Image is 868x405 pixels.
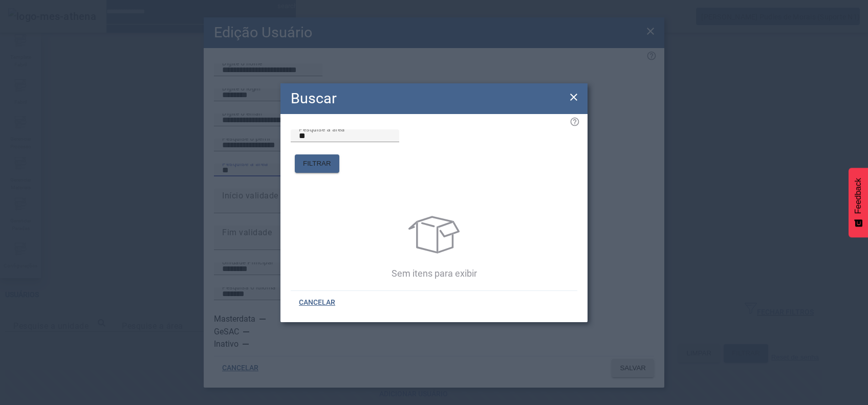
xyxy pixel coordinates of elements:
[299,298,335,308] span: CANCELAR
[295,154,339,173] button: FILTRAR
[299,125,345,132] mat-label: Pesquise a área
[293,266,575,280] p: Sem itens para exibir
[849,168,868,237] button: Feedback - Mostrar pesquisa
[854,178,863,214] span: Feedback
[291,294,343,312] button: CANCELAR
[303,159,331,169] span: FILTRAR
[291,87,337,109] h2: Buscar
